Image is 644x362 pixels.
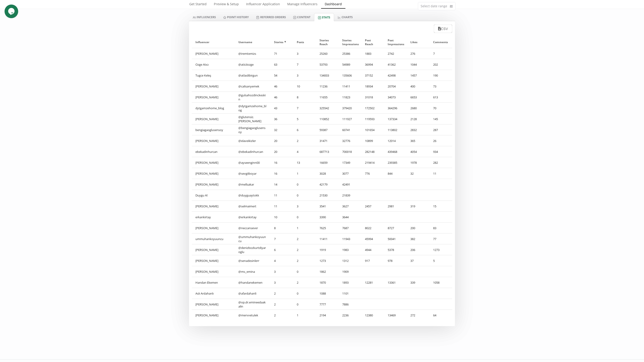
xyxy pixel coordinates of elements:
[192,212,235,222] div: erkankirtay
[384,157,407,168] div: 239385
[270,59,293,70] div: 63
[316,190,339,201] div: 21530
[189,13,220,21] a: INFLUENCERS
[316,48,339,59] div: 25260
[407,255,429,266] div: 37
[293,135,316,146] div: 2
[293,81,316,92] div: 10
[290,13,314,21] a: Content
[407,168,429,179] div: 32
[192,288,235,299] div: Aslı Ardahanlı
[235,59,270,70] div: @ aticiiozge
[316,255,339,266] div: 1273
[316,277,339,288] div: 1870
[270,157,293,168] div: 16
[270,124,293,135] div: 32
[293,103,316,113] div: 7
[235,299,270,310] div: @ op.dr.emineedaakalin
[384,244,407,255] div: 5378
[361,70,384,81] div: 37152
[384,168,407,179] div: 844
[361,124,384,135] div: 101654
[297,36,312,48] div: Posts
[316,103,339,113] div: 325542
[270,266,293,277] div: 3
[316,233,339,244] div: 11411
[192,70,235,81] div: Tugce Keleş
[361,310,384,321] div: 12380
[192,233,235,244] div: ummuhankoyuuncu
[293,114,316,124] div: 5
[339,114,361,124] div: 111927
[235,124,270,135] div: @ bengiagaoglusensoy
[407,81,429,92] div: 400
[235,277,270,288] div: @ handanekemen
[235,288,270,299] div: @ afardahanli
[316,244,339,255] div: 1919
[316,299,339,310] div: 7777
[429,201,452,211] div: 15
[339,299,361,310] div: 7886
[429,103,452,113] div: 70
[235,244,270,255] div: @ denizbozkurtdiyaroglu
[407,124,429,135] div: 2832
[429,114,452,124] div: 145
[361,233,384,244] div: 45994
[384,124,407,135] div: 113802
[192,59,235,70] div: Ozge Atıcı
[433,36,449,48] div: Comments
[195,36,231,48] div: Influencer
[192,135,235,146] div: [PERSON_NAME]
[407,223,429,233] div: 200
[407,201,429,211] div: 319
[293,244,316,255] div: 2
[293,48,316,59] div: 3
[450,4,453,9] svg: calendar
[361,48,384,59] div: 1883
[361,135,384,146] div: 10899
[384,201,407,211] div: 2981
[429,70,452,81] div: 190
[388,36,403,48] div: Post Impressions
[384,277,407,288] div: 13361
[235,179,270,190] div: @ mellsakar
[192,277,235,288] div: Handan Ekemen
[339,48,361,59] div: 25386
[270,179,293,190] div: 14
[339,277,361,288] div: 1893
[316,124,339,135] div: 59387
[293,59,316,70] div: 7
[339,288,361,299] div: 1101
[361,114,384,124] div: 119593
[407,135,429,146] div: 365
[270,81,293,92] div: 46
[429,146,452,157] div: 934
[192,266,235,277] div: [PERSON_NAME]
[235,212,270,222] div: @ erkankirtay
[361,59,384,70] div: 36994
[434,25,452,33] button: CSV
[339,310,361,321] div: 2236
[361,255,384,266] div: 917
[235,168,270,179] div: @ sevgiiboyar
[361,223,384,233] div: 8022
[339,146,361,157] div: 700018
[235,114,270,124] div: @ glutensiz.[PERSON_NAME]
[339,124,361,135] div: 60741
[270,168,293,179] div: 16
[293,233,316,244] div: 2
[339,179,361,190] div: 42491
[361,201,384,211] div: 2457
[429,233,452,244] div: 77
[384,310,407,321] div: 13469
[339,168,361,179] div: 3077
[339,223,361,233] div: 7687
[192,310,235,321] div: [PERSON_NAME]
[429,135,452,146] div: 26
[361,157,384,168] div: 219414
[339,266,361,277] div: 1909
[361,146,384,157] div: 282148
[235,157,270,168] div: @ ayseenginn00
[192,157,235,168] div: [PERSON_NAME]
[384,70,407,81] div: 42498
